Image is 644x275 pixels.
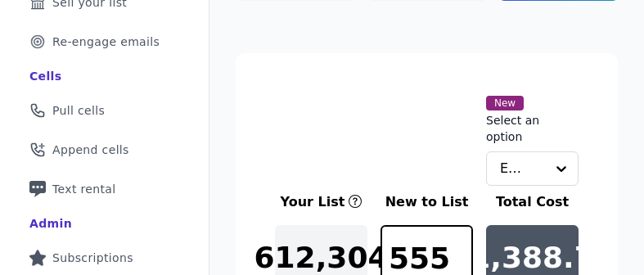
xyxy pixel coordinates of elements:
[52,102,105,119] span: Pull cells
[13,92,196,128] a: Pull cells
[486,192,579,212] h3: Total Cost
[29,68,61,84] div: Cells
[29,215,72,232] div: Admin
[13,132,196,168] a: Append cells
[13,24,196,60] a: Re-engage emails
[52,250,133,266] span: Subscriptions
[254,241,389,274] p: 612,304
[449,241,615,274] p: $1,388.75
[52,181,116,197] span: Text rental
[52,142,129,158] span: Append cells
[381,192,473,212] h3: New to List
[52,34,160,50] span: Re-engage emails
[486,112,579,145] label: Select an option
[13,171,196,207] a: Text rental
[486,96,524,110] span: New
[281,192,345,212] h3: Your List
